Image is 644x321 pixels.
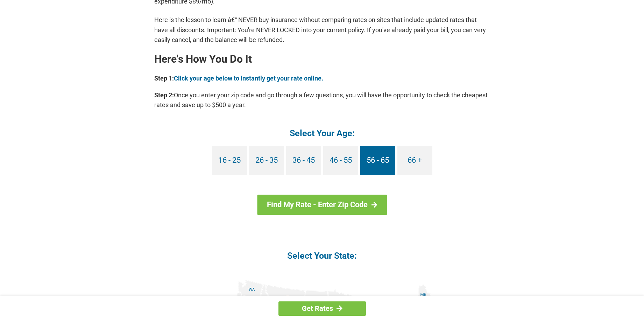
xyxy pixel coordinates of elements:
[154,90,490,110] p: Once you enter your zip code and go through a few questions, you will have the opportunity to che...
[249,146,284,175] a: 26 - 35
[154,15,490,44] p: Here is the lesson to learn â€“ NEVER buy insurance without comparing rates on sites that include...
[257,195,387,215] a: Find My Rate - Enter Zip Code
[154,250,490,261] h4: Select Your State:
[397,146,432,175] a: 66 +
[323,146,358,175] a: 46 - 55
[154,75,174,82] b: Step 1:
[278,301,366,316] a: Get Rates
[360,146,395,175] a: 56 - 65
[154,54,490,65] h2: Here's How You Do It
[286,146,321,175] a: 36 - 45
[154,127,490,139] h4: Select Your Age:
[154,91,174,99] b: Step 2:
[212,146,247,175] a: 16 - 25
[174,75,323,82] a: Click your age below to instantly get your rate online.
